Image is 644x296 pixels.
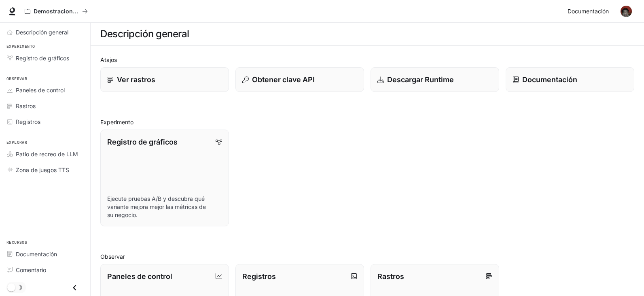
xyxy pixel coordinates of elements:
[252,75,315,84] font: Obtener clave API
[3,99,87,113] a: Rastros
[16,29,68,36] font: Descripción general
[16,118,40,125] font: Registros
[618,3,634,19] button: Avatar de usuario
[16,55,69,62] font: Registro de gráficos
[16,166,69,173] font: Zona de juegos TTS
[235,67,364,92] button: Obtener clave API
[3,163,87,177] a: Zona de juegos TTS
[117,75,155,84] font: Ver rastros
[100,130,229,226] a: Registro de gráficosEjecute pruebas A/B y descubra qué variante mejora mejor las métricas de su n...
[100,28,189,40] font: Descripción general
[371,67,499,92] a: Descargar Runtime
[107,272,172,281] font: Paneles de control
[100,119,133,126] font: Experimento
[568,8,609,15] font: Documentación
[107,195,206,218] font: Ejecute pruebas A/B y descubra qué variante mejora mejor las métricas de su negocio.
[100,56,117,63] font: Atajos
[387,75,454,84] font: Descargar Runtime
[16,151,78,158] font: Patio de recreo de LLM
[16,266,46,273] font: Comentario
[7,283,15,292] span: Alternar modo oscuro
[107,138,178,146] font: Registro de gráficos
[100,253,125,260] font: Observar
[16,87,65,94] font: Paneles de control
[66,279,84,296] button: Cerrar cajón
[21,3,91,19] button: Todos los espacios de trabajo
[3,25,87,39] a: Descripción general
[6,240,27,245] font: Recursos
[6,44,35,49] font: Experimento
[3,263,87,277] a: Comentario
[3,147,87,161] a: Patio de recreo de LLM
[242,272,276,281] font: Registros
[6,140,27,145] font: Explorar
[3,83,87,97] a: Paneles de control
[3,115,87,129] a: Registros
[522,75,577,84] font: Documentación
[100,67,229,92] a: Ver rastros
[16,251,57,258] font: Documentación
[506,67,634,92] a: Documentación
[377,272,404,281] font: Rastros
[3,247,87,261] a: Documentación
[34,8,131,15] font: Demostraciones de IA en el mundo
[16,102,36,109] font: Rastros
[564,3,615,19] a: Documentación
[3,51,87,65] a: Registro de gráficos
[621,6,632,17] img: Avatar de usuario
[6,76,27,81] font: Observar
